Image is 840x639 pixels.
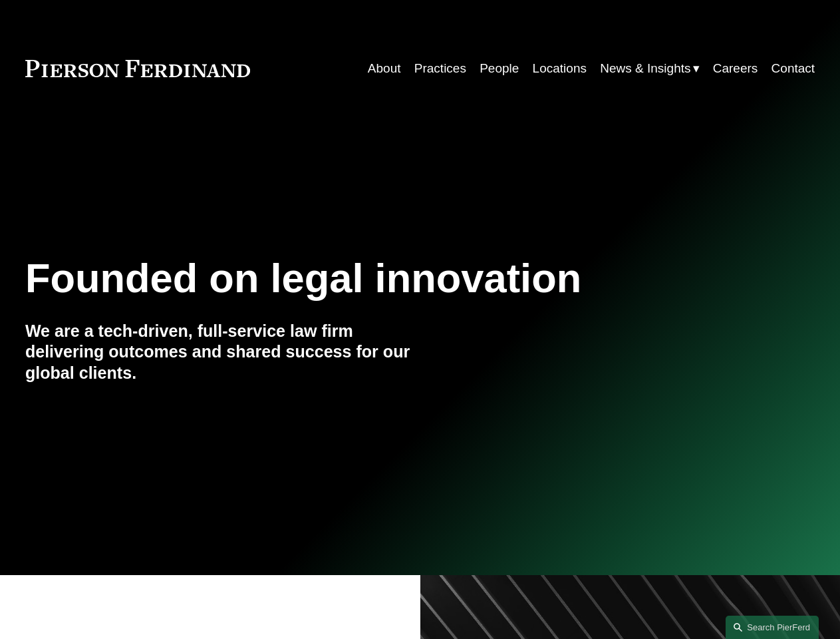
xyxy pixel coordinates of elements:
[25,321,420,385] h4: We are a tech-driven, full-service law firm delivering outcomes and shared success for our global...
[480,56,519,81] a: People
[414,56,466,81] a: Practices
[533,56,587,81] a: Locations
[771,56,815,81] a: Contact
[25,255,683,302] h1: Founded on legal innovation
[713,56,758,81] a: Careers
[726,616,819,639] a: Search this site
[368,56,401,81] a: About
[600,57,690,80] span: News & Insights
[600,56,699,81] a: folder dropdown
